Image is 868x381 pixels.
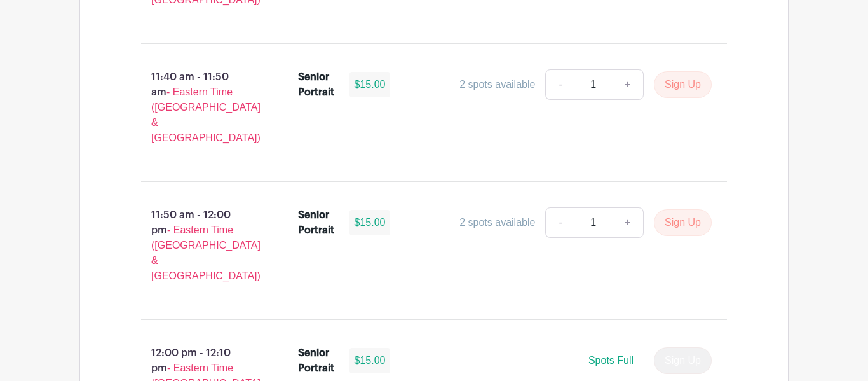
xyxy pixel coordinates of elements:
div: $15.00 [349,210,391,235]
a: - [545,207,574,238]
div: Senior Portrait [298,69,334,100]
a: + [612,207,644,238]
p: 11:50 am - 12:00 pm [121,202,278,289]
div: $15.00 [349,348,391,373]
div: $15.00 [349,72,391,97]
span: - Eastern Time ([GEOGRAPHIC_DATA] & [GEOGRAPHIC_DATA]) [151,225,261,281]
a: - [545,69,574,100]
p: 11:40 am - 11:50 am [121,64,278,151]
button: Sign Up [654,209,712,236]
div: 2 spots available [459,215,535,230]
div: Senior Portrait [298,207,334,238]
span: - Eastern Time ([GEOGRAPHIC_DATA] & [GEOGRAPHIC_DATA]) [151,87,261,143]
span: Spots Full [588,355,634,366]
button: Sign Up [654,71,712,98]
div: Senior Portrait [298,345,334,376]
a: + [612,69,644,100]
div: 2 spots available [459,77,535,92]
